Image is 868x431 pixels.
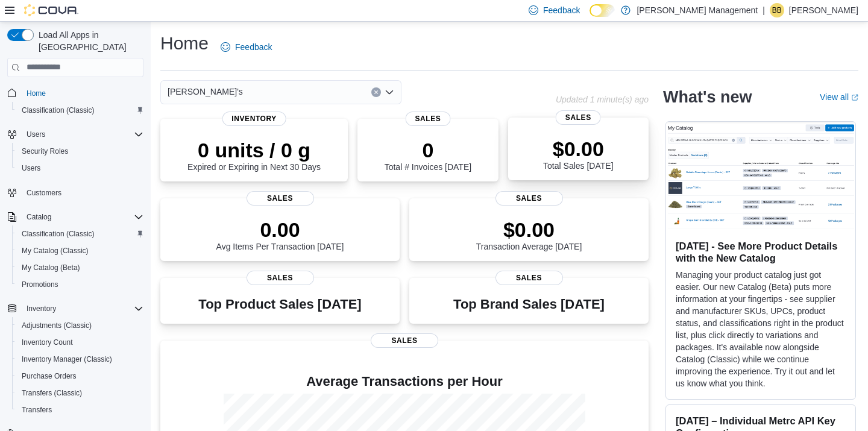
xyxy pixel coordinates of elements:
button: Purchase Orders [12,368,148,385]
p: 0.00 [216,218,344,242]
a: My Catalog (Classic) [17,244,93,258]
span: My Catalog (Classic) [17,244,143,258]
button: Customers [2,184,148,201]
span: Sales [495,191,563,206]
svg: External link [851,94,858,101]
div: Expired or Expiring in Next 30 Days [187,138,321,172]
span: Security Roles [17,144,143,159]
a: My Catalog (Beta) [17,260,85,275]
a: Promotions [17,277,63,292]
a: Home [22,86,51,101]
span: Load All Apps in [GEOGRAPHIC_DATA] [34,29,143,53]
span: My Catalog (Beta) [17,260,143,275]
div: Brandon Boushie [770,3,784,17]
span: Dark Mode [590,17,590,17]
input: Dark Mode [590,4,615,17]
span: Inventory [27,304,56,313]
button: Inventory [2,300,148,317]
span: Sales [247,271,314,285]
button: Catalog [2,209,148,225]
a: Inventory Manager (Classic) [17,352,117,367]
a: Purchase Orders [17,369,81,383]
a: Inventory Count [17,335,78,350]
a: View allExternal link [820,92,858,102]
span: Security Roles [22,146,68,156]
button: Classification (Classic) [12,102,148,119]
p: 0 units / 0 g [187,138,321,162]
a: Security Roles [17,144,73,159]
span: Classification (Classic) [22,105,95,115]
span: Feedback [543,4,580,16]
a: Adjustments (Classic) [17,318,96,333]
span: Sales [495,271,563,285]
button: My Catalog (Beta) [12,259,148,276]
h3: Top Product Sales [DATE] [198,297,361,312]
button: Security Roles [12,143,148,160]
button: Open list of options [385,87,394,97]
span: Inventory [222,112,286,126]
span: Inventory Manager (Classic) [17,352,143,367]
button: Home [2,84,148,102]
span: Catalog [22,210,143,224]
a: Users [17,161,45,175]
div: Total Sales [DATE] [543,137,613,171]
span: Sales [405,112,450,126]
button: Adjustments (Classic) [12,317,148,334]
p: [PERSON_NAME] [789,3,858,17]
h4: Average Transactions per Hour [170,374,639,389]
span: BB [772,3,782,17]
span: Inventory Count [22,338,73,347]
span: Home [27,89,46,98]
h3: [DATE] - See More Product Details with the New Catalog [676,240,846,264]
span: Customers [22,185,143,200]
a: Classification (Classic) [17,103,99,118]
button: Catalog [22,210,56,224]
span: Users [22,163,40,173]
a: Feedback [216,35,277,59]
p: $0.00 [543,137,613,161]
span: Inventory Manager (Classic) [22,354,112,364]
button: Transfers (Classic) [12,385,148,401]
a: Transfers (Classic) [17,386,87,400]
span: Promotions [17,277,143,292]
span: Inventory Count [17,335,143,350]
h3: Top Brand Sales [DATE] [453,297,605,312]
a: Customers [22,186,66,200]
span: Transfers [22,405,52,415]
a: Classification (Classic) [17,227,99,241]
button: Inventory [22,301,61,316]
div: Transaction Average [DATE] [476,218,582,251]
span: Classification (Classic) [17,103,143,118]
button: Users [22,127,50,142]
p: Updated 1 minute(s) ago [556,95,649,104]
span: Adjustments (Classic) [22,321,92,330]
span: Home [22,86,143,101]
span: My Catalog (Classic) [22,246,89,256]
button: Users [2,126,148,143]
span: Catalog [27,212,51,222]
h1: Home [160,31,209,55]
span: Feedback [235,41,272,53]
button: Clear input [371,87,381,97]
span: Transfers (Classic) [22,388,82,398]
button: Transfers [12,401,148,418]
span: Transfers [17,403,143,417]
div: Total # Invoices [DATE] [385,138,471,172]
p: Managing your product catalog just got easier. Our new Catalog (Beta) puts more information at yo... [676,269,846,389]
span: Purchase Orders [22,371,77,381]
span: Users [22,127,143,142]
p: 0 [385,138,471,162]
button: Inventory Count [12,334,148,351]
span: Users [17,161,143,175]
p: | [763,3,765,17]
span: Sales [371,333,438,348]
span: Purchase Orders [17,369,143,383]
button: Classification (Classic) [12,225,148,242]
span: Sales [556,110,601,125]
span: My Catalog (Beta) [22,263,80,272]
span: Adjustments (Classic) [17,318,143,333]
p: $0.00 [476,218,582,242]
a: Transfers [17,403,57,417]
span: Users [27,130,45,139]
h2: What's new [663,87,752,107]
